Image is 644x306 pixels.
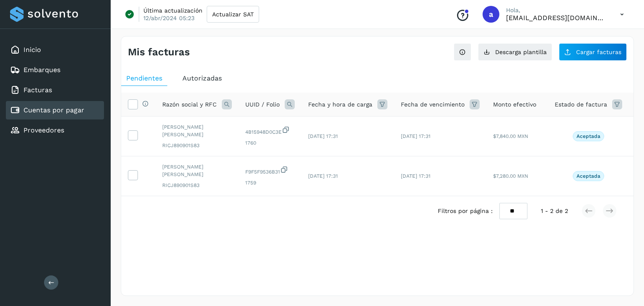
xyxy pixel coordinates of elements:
[401,173,431,179] span: [DATE] 17:31
[23,66,60,74] a: Embarques
[162,142,232,149] span: RICJ890901S83
[182,74,222,82] span: Autorizadas
[541,207,568,215] span: 1 - 2 de 2
[493,100,536,109] span: Monto efectivo
[308,173,338,179] span: [DATE] 17:31
[493,133,528,139] span: $7,840.00 MXN
[576,49,621,55] span: Cargar facturas
[245,126,295,136] span: 4B15948D0C3E
[23,46,41,54] a: Inicio
[438,207,493,215] span: Filtros por página :
[576,173,600,179] p: Aceptada
[6,121,104,140] div: Proveedores
[401,133,431,139] span: [DATE] 17:31
[308,100,372,109] span: Fecha y hora de carga
[126,74,162,82] span: Pendientes
[23,86,52,94] a: Facturas
[6,41,104,59] div: Inicio
[162,123,232,138] span: [PERSON_NAME] [PERSON_NAME]
[495,49,547,55] span: Descarga plantilla
[6,81,104,99] div: Facturas
[555,100,607,109] span: Estado de factura
[245,139,295,147] span: 1760
[6,61,104,79] div: Embarques
[128,46,190,58] h4: Mis facturas
[245,179,295,187] span: 1759
[143,14,195,22] p: 12/abr/2024 05:23
[23,106,84,114] a: Cuentas por pagar
[143,7,203,14] p: Última actualización
[207,6,259,23] button: Actualizar SAT
[245,166,295,176] span: F9F5F9536B31
[212,11,254,17] span: Actualizar SAT
[576,133,600,139] p: Aceptada
[6,101,104,119] div: Cuentas por pagar
[478,43,552,61] button: Descarga plantilla
[559,43,627,61] button: Cargar facturas
[162,182,232,189] span: RICJ890901S83
[23,126,64,134] a: Proveedores
[245,100,280,109] span: UUID / Folio
[162,100,217,109] span: Razón social y RFC
[506,7,607,14] p: Hola,
[308,133,338,139] span: [DATE] 17:31
[506,14,607,22] p: admon@logicen.com.mx
[401,100,465,109] span: Fecha de vencimiento
[162,163,232,178] span: [PERSON_NAME] [PERSON_NAME]
[493,173,528,179] span: $7,280.00 MXN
